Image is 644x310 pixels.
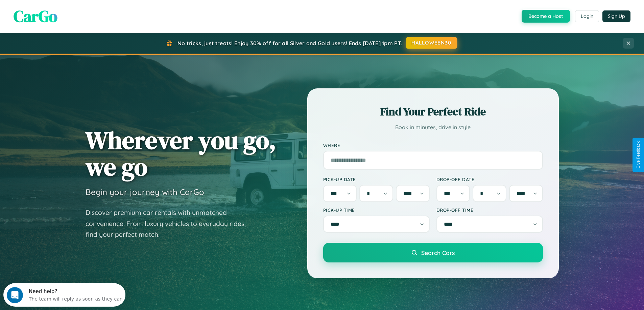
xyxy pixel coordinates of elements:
[14,5,57,27] span: CarGo
[406,37,457,49] button: HALLOWEEN30
[7,287,23,303] iframe: Intercom live chat
[25,11,119,18] div: The team will reply as soon as they can
[25,6,119,11] div: Need help?
[323,142,543,148] label: Where
[323,122,543,132] p: Book in minutes, drive in style
[602,10,630,22] button: Sign Up
[3,3,126,21] div: Open Intercom Messenger
[436,176,543,182] label: Drop-off Date
[323,243,543,262] button: Search Cars
[177,40,402,47] span: No tricks, just treats! Enjoy 30% off for all Silver and Gold users! Ends [DATE] 1pm PT.
[323,176,430,182] label: Pick-up Date
[86,127,276,180] h1: Wherever you go, we go
[3,283,125,307] iframe: Intercom live chat discovery launcher
[421,249,455,256] span: Search Cars
[323,104,543,119] h2: Find Your Perfect Ride
[86,207,255,240] p: Discover premium car rentals with unmatched convenience. From luxury vehicles to everyday rides, ...
[522,10,570,23] button: Become a Host
[323,207,430,213] label: Pick-up Time
[575,10,599,22] button: Login
[86,187,204,197] h3: Begin your journey with CarGo
[436,207,543,213] label: Drop-off Time
[636,141,641,169] div: Give Feedback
